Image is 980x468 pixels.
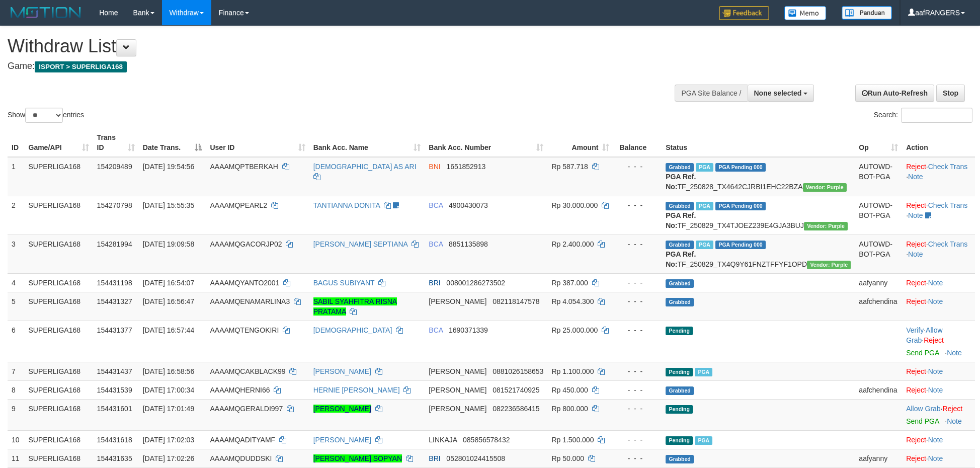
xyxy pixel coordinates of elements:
[551,386,588,394] span: Rp 450.000
[25,235,93,273] td: SUPERLIGA168
[696,241,713,249] span: Marked by aafnonsreyleab
[666,298,694,306] span: Grabbed
[666,279,694,288] span: Grabbed
[493,405,539,413] span: Copy 082236586415 to clipboard
[25,362,93,380] td: SUPERLIGA168
[551,405,588,413] span: Rp 800.000
[143,201,194,209] span: [DATE] 15:55:35
[8,321,25,362] td: 6
[25,430,93,449] td: SUPERLIGA168
[906,405,940,413] a: Allow Grab
[97,297,132,305] span: 154431327
[906,279,926,287] a: Reject
[143,454,194,462] span: [DATE] 17:02:26
[429,454,440,462] span: BRI
[210,163,278,171] span: AAAAMQPTBERKAH
[666,250,696,268] b: PGA Ref. No:
[449,326,488,334] span: Copy 1690371339 to clipboard
[143,279,194,287] span: [DATE] 16:54:07
[617,366,658,376] div: - - -
[551,279,588,287] span: Rp 387.000
[210,279,279,287] span: AAAAMQYANTO2001
[8,108,84,123] label: Show entries
[902,292,975,321] td: ·
[617,200,658,210] div: - - -
[8,449,25,467] td: 11
[855,128,902,157] th: Op: activate to sort column ascending
[902,399,975,430] td: ·
[313,405,371,413] a: [PERSON_NAME]
[666,327,693,335] span: Pending
[662,235,855,273] td: TF_250829_TX4Q9Y61FNZTFFYF1OPD
[855,85,934,102] a: Run Auto-Refresh
[924,336,944,344] a: Reject
[666,368,693,376] span: Pending
[928,386,943,394] a: Note
[928,297,943,305] a: Note
[908,173,923,181] a: Note
[928,454,943,462] a: Note
[143,405,194,413] span: [DATE] 17:01:49
[662,196,855,235] td: TF_250829_TX4TJOEZ239E4GJA3BUJ
[25,128,93,157] th: Game/API: activate to sort column ascending
[313,201,380,209] a: TANTIANNA DONITA
[143,386,194,394] span: [DATE] 17:00:34
[666,436,693,445] span: Pending
[206,128,309,157] th: User ID: activate to sort column ascending
[429,201,443,209] span: BCA
[748,85,814,102] button: None selected
[210,240,282,248] span: AAAAMQGACORJP02
[666,455,694,463] span: Grabbed
[97,326,132,334] span: 154431377
[551,436,594,444] span: Rp 1.500.000
[551,367,594,375] span: Rp 1.100.000
[25,196,93,235] td: SUPERLIGA168
[902,235,975,273] td: · ·
[25,157,93,196] td: SUPERLIGA168
[754,89,802,97] span: None selected
[313,367,371,375] a: [PERSON_NAME]
[906,436,926,444] a: Reject
[313,436,371,444] a: [PERSON_NAME]
[210,436,275,444] span: AAAAMQADITYAMF
[8,399,25,430] td: 9
[93,128,139,157] th: Trans ID: activate to sort column ascending
[855,235,902,273] td: AUTOWD-BOT-PGA
[696,202,713,210] span: Marked by aafmaleo
[855,380,902,399] td: aafchendina
[8,430,25,449] td: 10
[666,211,696,229] b: PGA Ref. No:
[855,196,902,235] td: AUTOWD-BOT-PGA
[928,201,968,209] a: Check Trans
[35,61,127,72] span: ISPORT > SUPERLIGA168
[429,240,443,248] span: BCA
[313,279,375,287] a: BAGUS SUBIYANT
[943,405,963,413] a: Reject
[715,163,766,172] span: PGA Pending
[675,85,747,102] div: PGA Site Balance /
[803,183,847,192] span: Vendor URL: https://trx4.1velocity.biz
[901,108,972,123] input: Search:
[551,454,584,462] span: Rp 50.000
[908,211,923,219] a: Note
[8,273,25,292] td: 4
[906,201,926,209] a: Reject
[313,297,397,316] a: SABIL SYAHFITRA RISNA PRATAMA
[617,404,658,414] div: - - -
[906,240,926,248] a: Reject
[666,163,694,172] span: Grabbed
[8,196,25,235] td: 2
[25,449,93,467] td: SUPERLIGA168
[143,326,194,334] span: [DATE] 16:57:44
[662,157,855,196] td: TF_250828_TX4642CJRBI1EHC22BZA
[617,435,658,445] div: - - -
[666,241,694,249] span: Grabbed
[429,326,443,334] span: BCA
[425,128,547,157] th: Bank Acc. Number: activate to sort column ascending
[617,325,658,335] div: - - -
[97,454,132,462] span: 154431635
[8,5,84,20] img: MOTION_logo.png
[97,367,132,375] span: 154431437
[493,367,543,375] span: Copy 0881026158653 to clipboard
[928,436,943,444] a: Note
